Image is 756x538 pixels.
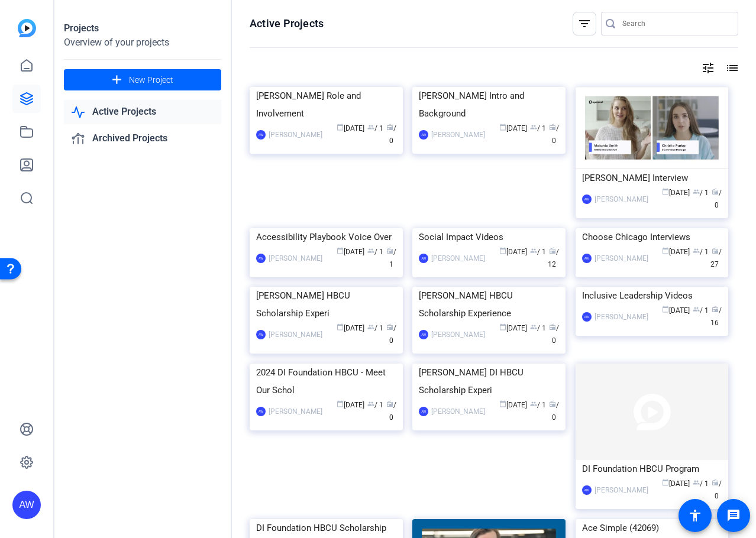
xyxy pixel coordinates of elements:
[662,247,669,254] span: calendar_today
[662,306,669,313] span: calendar_today
[64,69,221,90] button: New Project
[693,306,709,315] span: / 1
[337,401,364,409] span: [DATE]
[622,17,729,31] input: Search
[269,252,322,264] div: [PERSON_NAME]
[530,248,546,256] span: / 1
[367,248,383,256] span: / 1
[582,169,722,187] div: [PERSON_NAME] Interview
[582,312,592,322] div: AW
[367,124,374,131] span: group
[386,401,396,422] span: / 0
[499,401,527,409] span: [DATE]
[386,400,393,407] span: radio
[386,248,396,268] span: / 1
[582,195,592,204] div: AW
[367,400,374,407] span: group
[367,401,383,409] span: / 1
[337,248,364,256] span: [DATE]
[419,330,428,339] div: AW
[662,306,690,315] span: [DATE]
[530,401,546,409] span: / 1
[269,406,322,417] div: [PERSON_NAME]
[582,485,592,495] div: AW
[337,323,344,330] span: calendar_today
[337,124,344,131] span: calendar_today
[549,124,559,145] span: / 0
[64,35,221,50] div: Overview of your projects
[712,306,719,313] span: radio
[431,129,485,141] div: [PERSON_NAME]
[386,124,393,131] span: radio
[530,124,537,131] span: group
[595,484,648,496] div: [PERSON_NAME]
[367,124,383,132] span: / 1
[712,188,719,195] span: radio
[595,252,648,264] div: [PERSON_NAME]
[256,364,396,399] div: 2024 DI Foundation HBCU - Meet Our Schol
[662,479,669,486] span: calendar_today
[386,323,393,330] span: radio
[693,306,700,313] span: group
[693,479,700,486] span: group
[712,247,719,254] span: radio
[250,17,324,31] h1: Active Projects
[256,87,396,122] div: [PERSON_NAME] Role and Involvement
[549,247,556,254] span: radio
[499,247,506,254] span: calendar_today
[582,254,592,263] div: AW
[419,287,559,322] div: [PERSON_NAME] HBCU Scholarship Experience
[499,124,506,131] span: calendar_today
[688,508,702,523] mat-icon: accessibility
[582,287,722,304] div: Inclusive Leadership Videos
[419,87,559,122] div: [PERSON_NAME] Intro and Background
[577,17,592,31] mat-icon: filter_list
[12,491,41,519] div: AW
[662,248,690,256] span: [DATE]
[499,324,527,332] span: [DATE]
[582,460,722,478] div: DI Foundation HBCU Program
[499,124,527,132] span: [DATE]
[549,400,556,407] span: radio
[18,19,36,37] img: blue-gradient.svg
[256,228,396,246] div: Accessibility Playbook Voice Over
[710,248,722,268] span: / 27
[64,100,221,124] a: Active Projects
[595,193,648,205] div: [PERSON_NAME]
[582,519,722,537] div: Ace Simple (42069)
[701,61,715,75] mat-icon: tune
[419,130,428,140] div: AW
[693,247,700,254] span: group
[337,247,344,254] span: calendar_today
[431,329,485,341] div: [PERSON_NAME]
[367,323,374,330] span: group
[549,323,556,330] span: radio
[367,324,383,332] span: / 1
[419,364,559,399] div: [PERSON_NAME] DI HBCU Scholarship Experi
[710,306,722,327] span: / 16
[549,124,556,131] span: radio
[530,247,537,254] span: group
[64,21,221,35] div: Projects
[662,188,669,195] span: calendar_today
[256,254,266,263] div: AW
[337,324,364,332] span: [DATE]
[109,73,124,87] mat-icon: add
[662,479,690,488] span: [DATE]
[499,248,527,256] span: [DATE]
[64,127,221,151] a: Archived Projects
[386,247,393,254] span: radio
[549,324,559,345] span: / 0
[431,252,485,264] div: [PERSON_NAME]
[419,228,559,246] div: Social Impact Videos
[269,129,322,141] div: [PERSON_NAME]
[419,254,428,263] div: AW
[269,329,322,341] div: [PERSON_NAME]
[256,130,266,140] div: AW
[337,400,344,407] span: calendar_today
[693,188,700,195] span: group
[256,407,266,416] div: AW
[582,228,722,246] div: Choose Chicago Interviews
[712,189,722,209] span: / 0
[431,406,485,417] div: [PERSON_NAME]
